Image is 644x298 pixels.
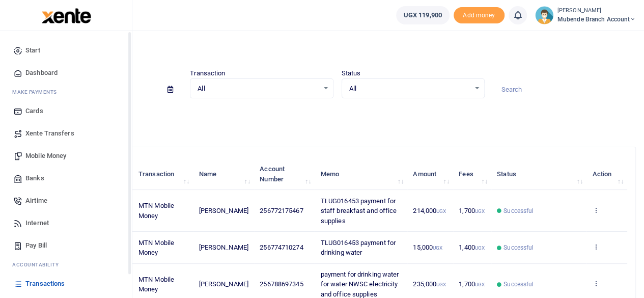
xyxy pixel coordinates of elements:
span: MTN Mobile Money [138,276,174,293]
h4: Transactions [39,44,636,55]
small: UGX [436,208,446,214]
span: All [349,84,470,94]
li: Wallet ballance [392,6,454,24]
th: Transaction: activate to sort column ascending [133,158,193,190]
span: 256774710274 [260,243,303,251]
span: Airtime [25,196,47,206]
li: Ac [8,257,124,273]
span: Xente Transfers [25,128,74,139]
a: profile-user [PERSON_NAME] Mubende Branch Account [535,6,636,24]
span: Mubende Branch Account [557,15,636,24]
th: Name: activate to sort column ascending [193,158,254,190]
a: Dashboard [8,62,124,84]
a: Mobile Money [8,145,124,167]
span: [PERSON_NAME] [199,207,248,214]
span: 1,400 [459,243,485,251]
span: Successful [503,243,534,252]
span: 15,000 [413,243,442,251]
a: Internet [8,212,124,234]
span: Add money [454,7,505,24]
span: 1,700 [459,280,485,288]
a: Start [8,39,124,62]
small: UGX [475,208,485,214]
span: 235,000 [413,280,446,288]
input: Search [493,81,636,98]
th: Memo: activate to sort column ascending [315,158,407,190]
span: Mobile Money [25,151,66,161]
span: payment for drinking water for water NWSC electricity and office supplies [321,270,399,298]
span: [PERSON_NAME] [199,280,248,288]
th: Amount: activate to sort column ascending [407,158,453,190]
small: [PERSON_NAME] [557,7,636,15]
img: logo-large [42,8,91,23]
span: Banks [25,173,44,183]
span: Internet [25,218,49,228]
label: Status [342,68,361,78]
span: Dashboard [25,68,58,78]
img: profile-user [535,6,553,24]
span: Successful [503,280,534,289]
span: MTN Mobile Money [138,202,174,220]
span: Cards [25,106,43,116]
li: M [8,84,124,100]
span: ake Payments [17,88,57,96]
label: Transaction [190,68,225,78]
span: 214,000 [413,207,446,214]
a: Banks [8,167,124,189]
span: countability [20,261,59,268]
small: UGX [433,245,442,251]
span: All [198,84,318,94]
span: Successful [503,206,534,215]
span: UGX 119,900 [404,10,442,20]
a: Xente Transfers [8,122,124,145]
li: Toup your wallet [454,7,505,24]
a: Airtime [8,189,124,212]
span: 1,700 [459,207,485,214]
span: MTN Mobile Money [138,239,174,257]
span: TLUG016453 payment for staff breakfast and office supplies [321,197,397,225]
span: TLUG016453 payment for drinking water [321,239,396,257]
a: Cards [8,100,124,122]
small: UGX [475,245,485,251]
span: 256788697345 [260,280,303,288]
span: Pay Bill [25,240,47,251]
span: Start [25,45,40,56]
span: [PERSON_NAME] [199,243,248,251]
span: 256772175467 [260,207,303,214]
th: Fees: activate to sort column ascending [453,158,491,190]
a: Transactions [8,273,124,295]
span: Transactions [25,279,65,289]
th: Action: activate to sort column ascending [586,158,627,190]
a: Add money [454,11,505,18]
th: Status: activate to sort column ascending [491,158,586,190]
a: UGX 119,900 [396,6,450,24]
small: UGX [436,282,446,287]
a: Pay Bill [8,234,124,257]
a: logo-small logo-large logo-large [41,11,91,19]
small: UGX [475,282,485,287]
p: Download [39,111,636,121]
th: Account Number: activate to sort column ascending [254,158,315,190]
